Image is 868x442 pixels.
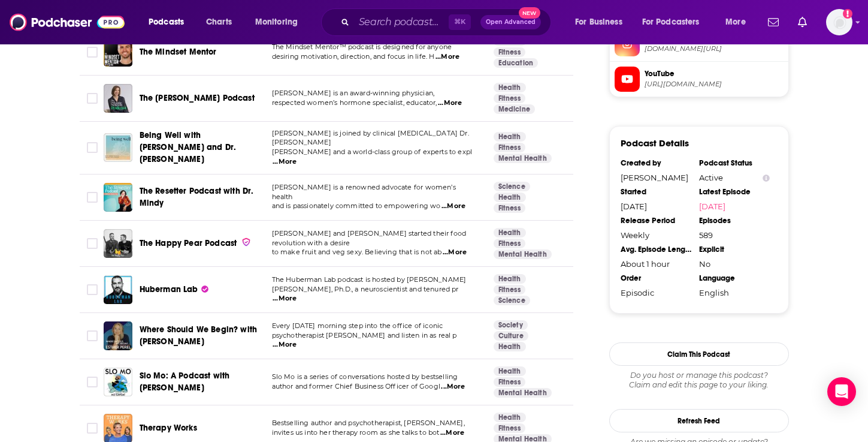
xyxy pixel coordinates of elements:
[332,8,562,36] div: Search podcasts, credits, & more...
[494,296,530,305] a: Science
[104,229,132,258] a: The Happy Pear Podcast
[441,382,465,392] span: ...More
[486,19,536,25] span: Open Advanced
[272,428,440,437] span: invites us into her therapy room as she talks to bot
[272,275,467,284] span: The Huberman Lab podcast is hosted by [PERSON_NAME]
[104,321,132,350] img: Where Should We Begin? with Esther Perel
[10,11,125,34] img: Podchaser - Follow, Share and Rate Podcasts
[273,294,297,303] span: ...More
[621,216,691,225] div: Release Period
[567,13,637,32] button: open menu
[699,216,770,225] div: Episodes
[826,9,852,35] img: User Profile
[104,38,132,67] a: The Mindset Mentor
[494,94,525,103] a: Fitness
[443,248,467,257] span: ...More
[273,340,297,350] span: ...More
[87,93,98,104] span: Toggle select row
[140,370,258,394] a: Slo Mo: A Podcast with [PERSON_NAME]
[104,183,132,212] img: The Resetter Podcast with Dr. Mindy
[494,239,525,248] a: Fitness
[272,43,452,51] span: The Mindset Mentor™ podcast is designed for anyone
[519,7,540,19] span: New
[494,182,530,191] a: Science
[621,202,691,211] div: [DATE]
[763,12,784,32] a: Show notifications dropdown
[494,203,525,213] a: Fitness
[272,248,442,256] span: to make fruit and veg sexy. Believing that is not ab
[609,371,789,380] span: Do you host or manage this podcast?
[793,12,812,32] a: Show notifications dropdown
[247,13,313,32] button: open menu
[104,275,132,304] a: Huberman Lab
[699,245,770,254] div: Explicit
[272,382,440,390] span: author and former Chief Business Officer of Googl
[140,130,237,164] span: Being Well with [PERSON_NAME] and Dr. [PERSON_NAME]
[699,273,770,283] div: Language
[826,9,852,35] span: Logged in as alignPR
[87,238,98,249] span: Toggle select row
[843,9,852,19] svg: Add a profile image
[621,187,691,197] div: Started
[272,183,456,201] span: [PERSON_NAME] is a renowned advocate for women’s health
[699,202,770,211] a: [DATE]
[140,284,198,294] span: Huberman Lab
[87,47,98,58] span: Toggle select row
[140,46,217,58] a: The Mindset Mentor
[699,288,770,297] div: English
[140,284,208,296] a: Huberman Lab
[615,67,784,92] a: YouTube[URL][DOMAIN_NAME]
[621,259,691,269] div: About 1 hour
[699,173,770,182] div: Active
[621,158,691,168] div: Created by
[827,377,856,406] div: Open Intercom Messenger
[273,157,297,167] span: ...More
[621,245,691,254] div: Avg. Episode Length
[104,84,132,113] a: The Dr Louise Newson Podcast
[272,148,473,156] span: [PERSON_NAME] and a world-class group of experts to expl
[645,80,784,89] span: https://www.youtube.com/@DrChatterjeeRangan
[140,237,252,249] a: The Happy Pear Podcast
[725,14,746,31] span: More
[104,133,132,162] img: Being Well with Forrest Hanson and Dr. Rick Hanson
[140,238,237,248] span: The Happy Pear Podcast
[255,14,298,31] span: Monitoring
[198,13,239,32] a: Charts
[494,228,526,237] a: Health
[449,14,471,30] span: ⌘ K
[272,52,435,61] span: desiring motivation, direction, and focus in life. H
[494,366,526,376] a: Health
[699,230,770,240] div: 589
[140,47,217,57] span: The Mindset Mentor
[440,428,464,438] span: ...More
[609,342,789,366] button: Claim This Podcast
[494,104,535,114] a: Medicine
[140,185,258,209] a: The Resetter Podcast with Dr. Mindy
[826,9,852,35] button: Show profile menu
[140,93,255,103] span: The [PERSON_NAME] Podcast
[140,186,254,208] span: The Resetter Podcast with Dr. Mindy
[87,192,98,203] span: Toggle select row
[621,288,691,297] div: Episodic
[272,419,465,427] span: Bestselling author and psychotherapist, [PERSON_NAME],
[609,409,789,432] button: Refresh Feed
[140,422,197,434] a: Therapy Works
[87,142,98,153] span: Toggle select row
[140,92,255,104] a: The [PERSON_NAME] Podcast
[104,368,132,396] img: Slo Mo: A Podcast with Mo Gawdat
[140,324,258,347] span: Where Should We Begin? with [PERSON_NAME]
[140,423,197,433] span: Therapy Works
[494,143,525,152] a: Fitness
[699,158,770,168] div: Podcast Status
[494,274,526,284] a: Health
[272,331,457,339] span: psychotherapist [PERSON_NAME] and listen in as real p
[494,58,539,68] a: Education
[140,324,258,348] a: Where Should We Begin? with [PERSON_NAME]
[494,285,525,294] a: Fitness
[621,273,691,283] div: Order
[87,330,98,341] span: Toggle select row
